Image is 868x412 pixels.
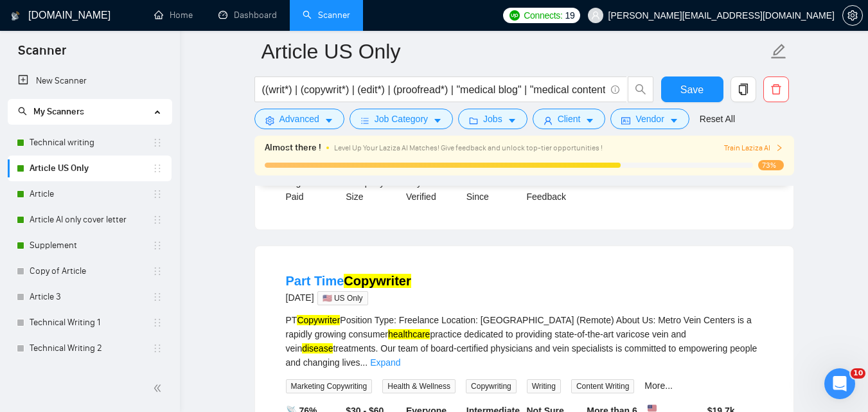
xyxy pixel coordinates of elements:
a: Part TimeCopywriter [286,274,411,288]
span: edit [770,43,787,60]
span: Job Category [375,112,428,126]
span: holder [152,266,163,276]
span: caret-down [669,116,678,125]
input: Search Freelance Jobs... [262,82,605,98]
button: search [628,76,653,102]
button: setting [842,5,863,26]
li: Article 3 [8,284,172,310]
span: holder [152,138,163,148]
span: Advanced [279,112,319,126]
span: search [18,107,27,116]
button: userClientcaret-down [533,109,606,129]
span: delete [764,84,788,95]
button: Train Laziza AI [724,142,783,154]
li: Article AI only cover letter [8,207,172,233]
span: user [544,116,553,125]
span: Jobs [483,112,502,126]
div: PT Position Type: Freelance Location: [GEOGRAPHIC_DATA] (Remote) About Us: Metro Vein Centers is ... [286,313,763,370]
span: holder [152,292,163,302]
button: idcardVendorcaret-down [610,109,689,129]
li: Technical writing [8,130,172,156]
li: New Scanner [8,68,172,94]
a: Copy of Article [30,258,152,284]
span: idcard [621,116,630,125]
a: Article US Only [30,156,152,181]
span: My Scanners [18,106,84,117]
img: upwork-logo.png [509,10,520,21]
a: dashboardDashboard [218,10,277,21]
span: caret-down [324,116,333,125]
span: ... [360,357,368,368]
span: holder [152,163,163,174]
button: settingAdvancedcaret-down [254,109,344,129]
a: New Scanner [18,68,161,94]
span: holder [152,343,163,354]
button: folderJobscaret-down [458,109,527,129]
a: Expand [370,357,400,368]
span: right [775,144,783,152]
li: Technical Writing 2 [8,336,172,361]
li: Supplement [8,233,172,258]
a: Supplement [30,233,152,258]
a: Article AI only cover letter [30,207,152,233]
li: Article US Only [8,156,172,181]
span: 🇺🇸 US Only [317,291,368,305]
input: Scanner name... [261,35,768,67]
span: Marketing Copywriting [286,379,373,393]
a: Reset All [700,112,735,126]
button: Save [661,76,723,102]
span: 10 [851,368,865,379]
mark: Copywriter [297,315,340,325]
span: holder [152,318,163,328]
span: Client [558,112,581,126]
button: barsJob Categorycaret-down [350,109,453,129]
li: Article [8,181,172,207]
span: 73% [758,160,784,170]
a: Article 3 [30,284,152,310]
li: Copy of Article [8,258,172,284]
span: setting [265,116,274,125]
span: 19 [565,8,575,22]
span: holder [152,189,163,199]
span: Level Up Your Laziza AI Matches! Give feedback and unlock top-tier opportunities ! [334,143,603,152]
mark: Copywriter [344,274,411,288]
span: Writing [527,379,561,393]
span: user [591,11,600,20]
span: Connects: [524,8,562,22]
div: [DATE] [286,290,411,305]
button: copy [731,76,756,102]
li: Technical Writing 3 [8,361,172,387]
span: Copywriting [466,379,517,393]
span: bars [360,116,369,125]
span: My Scanners [33,106,84,117]
span: Vendor [635,112,664,126]
mark: disease [302,343,333,354]
span: folder [469,116,478,125]
span: caret-down [585,116,594,125]
iframe: Intercom live chat [824,368,855,399]
span: holder [152,215,163,225]
span: Scanner [8,41,76,68]
span: search [628,84,653,95]
span: holder [152,240,163,251]
a: setting [842,10,863,21]
a: homeHome [154,10,193,21]
span: caret-down [508,116,517,125]
img: logo [11,6,20,26]
a: Technical Writing 2 [30,336,152,361]
span: Content Writing [571,379,634,393]
mark: healthcare [388,329,430,339]
li: Technical Writing 1 [8,310,172,336]
span: Almost there ! [265,141,321,155]
span: Save [680,82,704,98]
span: double-left [153,382,166,395]
a: More... [644,381,673,391]
button: delete [763,76,789,102]
a: Article [30,181,152,207]
span: caret-down [433,116,442,125]
a: searchScanner [303,10,350,21]
span: Health & Wellness [382,379,456,393]
a: Technical writing [30,130,152,156]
